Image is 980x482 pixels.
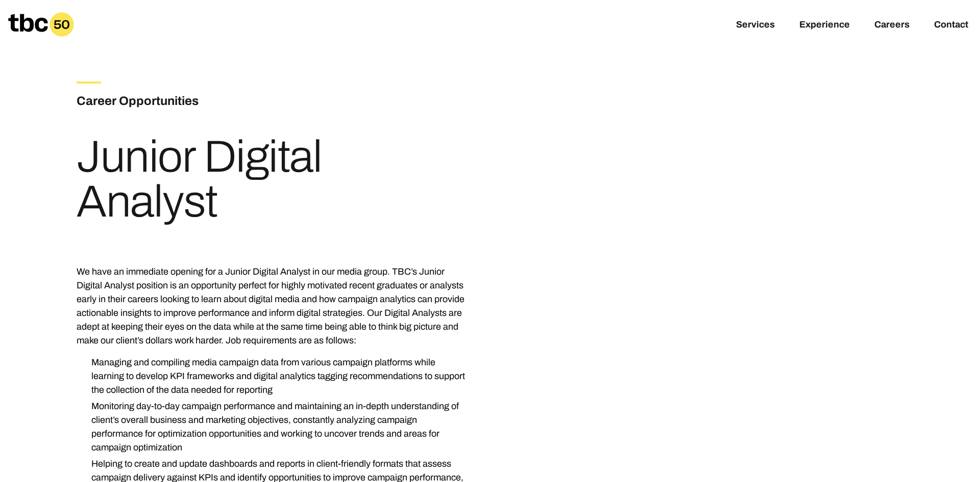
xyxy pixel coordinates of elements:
h3: Career Opportunities [77,92,322,110]
li: Monitoring day-to-day campaign performance and maintaining an in-depth understanding of client’s ... [83,399,469,454]
a: Services [736,19,775,32]
a: Careers [874,19,910,32]
p: We have an immediate opening for a Junior Digital Analyst in our media group. TBC’s Junior Digita... [77,265,469,347]
h1: Junior Digital Analyst [77,135,469,224]
a: Homepage [8,12,74,37]
a: Contact [934,19,968,32]
a: Experience [799,19,850,32]
li: Managing and compiling media campaign data from various campaign platforms while learning to deve... [83,356,469,397]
